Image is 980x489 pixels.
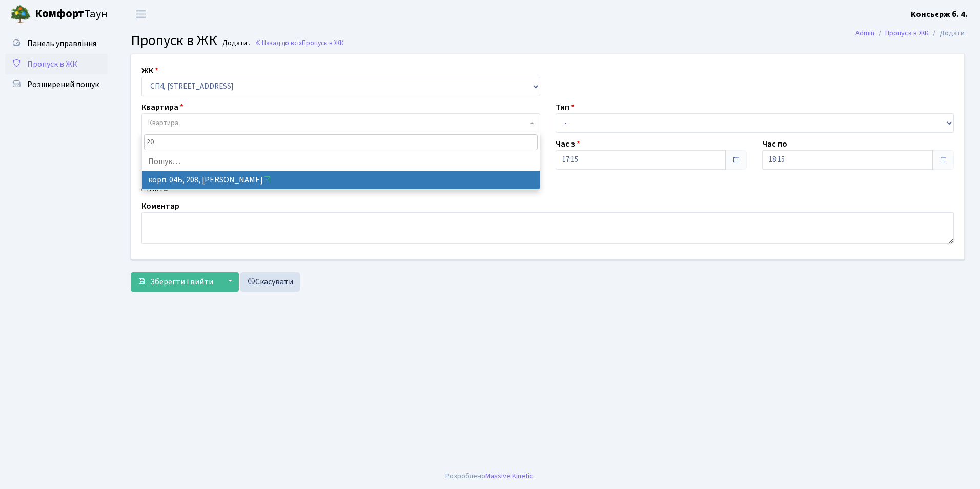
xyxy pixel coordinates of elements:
[5,33,108,54] a: Панель управління
[302,38,344,48] span: Пропуск в ЖК
[131,272,220,292] button: Зберегти і вийти
[148,118,178,128] span: Квартира
[35,6,108,23] span: Таун
[220,39,250,48] small: Додати .
[445,471,535,482] div: Розроблено .
[485,471,533,481] a: Massive Kinetic
[556,101,575,113] label: Тип
[885,28,929,38] a: Пропуск в ЖК
[240,272,300,292] a: Скасувати
[128,6,154,23] button: Переключити навігацію
[141,200,179,212] label: Коментар
[35,6,84,22] b: Комфорт
[840,23,980,44] nav: breadcrumb
[10,4,31,25] img: logo.png
[911,9,968,20] b: Консьєрж б. 4.
[255,38,344,48] a: Назад до всіхПропуск в ЖК
[141,101,183,113] label: Квартира
[762,138,787,150] label: Час по
[5,74,108,95] a: Розширений пошук
[27,58,77,70] span: Пропуск в ЖК
[556,138,580,150] label: Час з
[929,28,965,39] li: Додати
[141,65,158,77] label: ЖК
[911,8,968,21] a: Консьєрж б. 4.
[150,276,213,288] span: Зберегти і вийти
[142,171,540,189] li: корп. 04Б, 208, [PERSON_NAME]
[27,38,96,49] span: Панель управління
[142,152,540,171] li: Пошук…
[131,30,217,51] span: Пропуск в ЖК
[5,54,108,74] a: Пропуск в ЖК
[855,28,874,38] a: Admin
[27,79,99,90] span: Розширений пошук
